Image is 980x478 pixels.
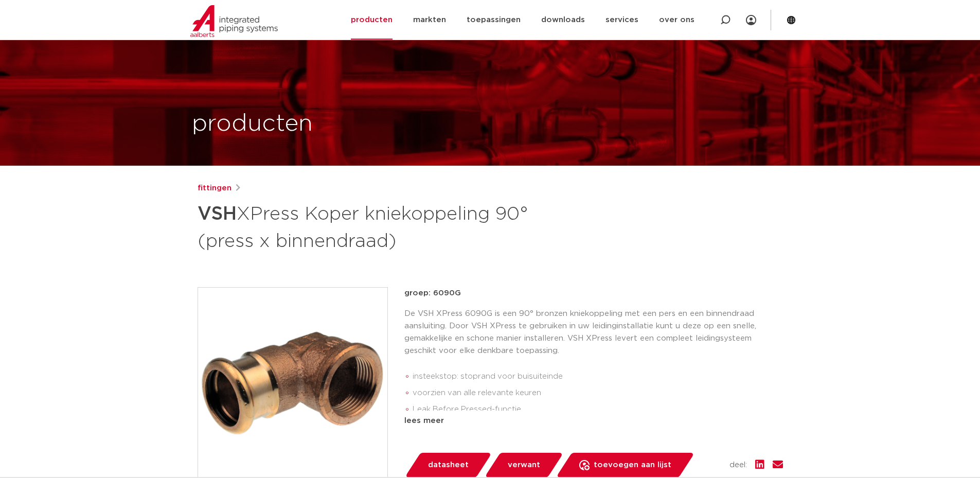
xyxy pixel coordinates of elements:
h1: producten [192,108,313,140]
img: Product Image for VSH XPress Koper kniekoppeling 90° (press x binnendraad) [198,288,387,477]
a: verwant [484,453,563,477]
h1: XPress Koper kniekoppeling 90° (press x binnendraad) [198,199,584,254]
p: groep: 6090G [404,287,783,299]
span: deel: [729,459,747,471]
a: datasheet [404,453,492,477]
strong: VSH [198,205,237,223]
a: fittingen [198,182,231,194]
li: Leak Before Pressed-functie [413,401,783,418]
li: voorzien van alle relevante keuren [413,385,783,401]
span: verwant [508,457,540,473]
li: insteekstop: stoprand voor buisuiteinde [413,368,783,385]
span: datasheet [428,457,469,473]
p: De VSH XPress 6090G is een 90° bronzen kniekoppeling met een pers en een binnendraad aansluiting.... [404,308,783,357]
span: toevoegen aan lijst [594,457,671,473]
div: lees meer [404,415,783,427]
